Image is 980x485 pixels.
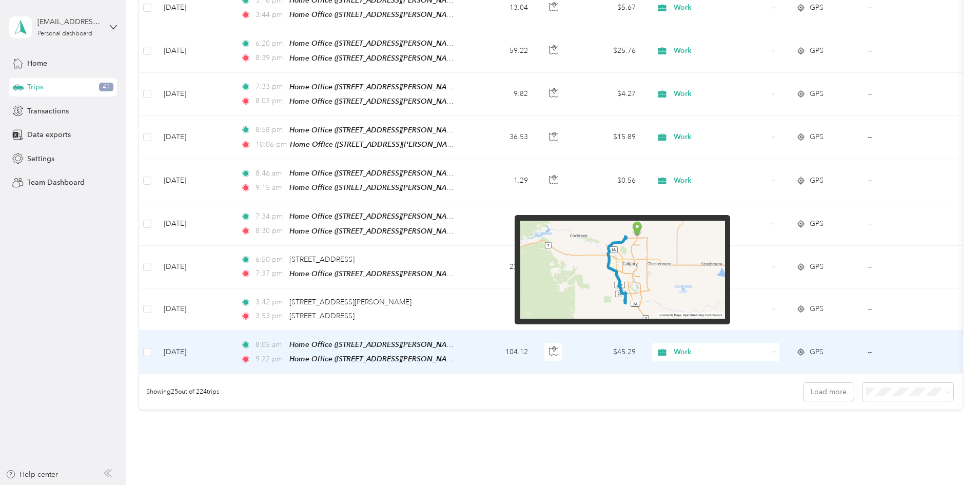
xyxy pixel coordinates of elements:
[468,73,536,116] td: 9.82
[155,202,232,245] td: [DATE]
[155,73,232,116] td: [DATE]
[289,355,461,363] span: Home Office ([STREET_ADDRESS][PERSON_NAME])
[155,29,232,72] td: [DATE]
[155,288,232,331] td: [DATE]
[520,221,725,319] img: minimap
[674,131,768,143] span: Work
[468,202,536,245] td: 10.3
[468,288,536,331] td: 1.61
[155,246,232,288] td: [DATE]
[289,97,461,106] span: Home Office ([STREET_ADDRESS][PERSON_NAME])
[27,82,43,92] span: Trips
[674,175,768,186] span: Work
[289,39,461,48] span: Home Office ([STREET_ADDRESS][PERSON_NAME])
[572,29,644,72] td: $25.76
[468,29,536,72] td: 59.22
[256,52,285,64] span: 8:39 pm
[256,9,285,21] span: 3:44 pm
[37,31,92,37] div: Personal dashboard
[810,131,824,143] span: GPS
[256,168,285,179] span: 8:46 am
[572,159,644,202] td: $0.56
[256,297,285,308] span: 3:42 pm
[256,95,285,107] span: 8:03 pm
[859,246,953,288] td: --
[674,2,768,13] span: Work
[27,106,69,117] span: Transactions
[256,254,285,265] span: 6:50 pm
[572,73,644,116] td: $4.27
[810,45,824,56] span: GPS
[810,261,824,273] span: GPS
[810,175,824,186] span: GPS
[468,116,536,159] td: 36.53
[859,73,953,116] td: --
[468,246,536,288] td: 23.01
[572,116,644,159] td: $15.89
[289,298,411,306] span: [STREET_ADDRESS][PERSON_NAME]
[859,116,953,159] td: --
[810,88,824,100] span: GPS
[256,124,285,135] span: 8:58 pm
[289,126,461,134] span: Home Office ([STREET_ADDRESS][PERSON_NAME])
[290,140,462,149] span: Home Office ([STREET_ADDRESS][PERSON_NAME])
[859,29,953,72] td: --
[256,339,285,351] span: 8:05 am
[155,159,232,202] td: [DATE]
[256,311,285,322] span: 3:53 pm
[859,331,953,374] td: --
[572,331,644,374] td: $45.29
[155,331,232,374] td: [DATE]
[289,183,461,192] span: Home Office ([STREET_ADDRESS][PERSON_NAME])
[289,54,461,63] span: Home Office ([STREET_ADDRESS][PERSON_NAME])
[674,346,768,358] span: Work
[289,269,461,278] span: Home Office ([STREET_ADDRESS][PERSON_NAME])
[289,83,461,91] span: Home Office ([STREET_ADDRESS][PERSON_NAME])
[256,354,285,365] span: 9:22 pm
[810,346,824,358] span: GPS
[37,16,102,27] div: [EMAIL_ADDRESS][DOMAIN_NAME]
[6,469,58,480] button: Help center
[674,45,768,56] span: Work
[256,211,285,222] span: 7:34 pm
[256,225,285,237] span: 8:30 pm
[810,218,824,229] span: GPS
[256,268,285,279] span: 7:37 pm
[803,383,854,401] button: Load more
[256,38,285,49] span: 6:20 pm
[810,303,824,315] span: GPS
[289,255,355,264] span: [STREET_ADDRESS]
[289,227,461,236] span: Home Office ([STREET_ADDRESS][PERSON_NAME])
[468,159,536,202] td: 1.29
[99,83,113,92] span: 41
[289,10,461,19] span: Home Office ([STREET_ADDRESS][PERSON_NAME])
[859,288,953,331] td: --
[923,428,980,485] iframe: Everlance-gr Chat Button Frame
[27,177,85,188] span: Team Dashboard
[256,182,285,193] span: 9:15 am
[289,340,461,349] span: Home Office ([STREET_ADDRESS][PERSON_NAME])
[468,331,536,374] td: 104.12
[572,202,644,245] td: $4.48
[256,139,286,150] span: 10:06 pm
[256,81,285,92] span: 7:33 pm
[289,169,461,178] span: Home Office ([STREET_ADDRESS][PERSON_NAME])
[859,159,953,202] td: --
[859,202,953,245] td: --
[674,88,768,100] span: Work
[27,129,71,140] span: Data exports
[27,58,47,69] span: Home
[289,212,461,221] span: Home Office ([STREET_ADDRESS][PERSON_NAME])
[27,153,54,164] span: Settings
[810,2,824,13] span: GPS
[139,387,219,397] span: Showing 25 out of 224 trips
[155,116,232,159] td: [DATE]
[289,312,355,320] span: [STREET_ADDRESS]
